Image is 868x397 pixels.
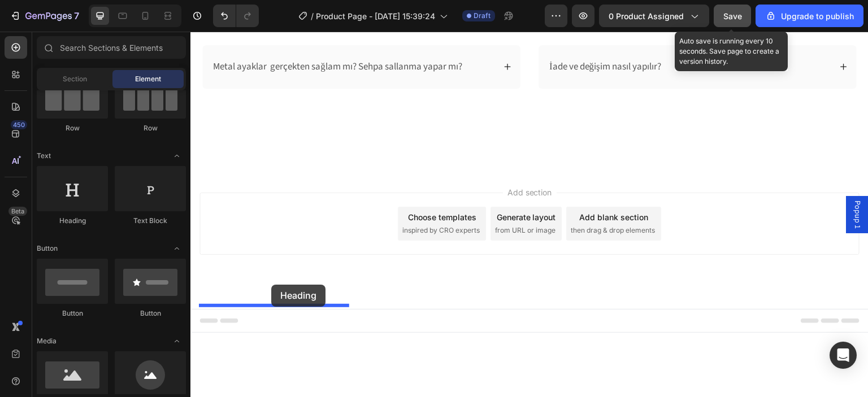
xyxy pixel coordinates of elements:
span: Save [723,11,742,21]
div: Text Block [115,216,186,226]
div: Upgrade to publish [765,10,854,22]
input: Search Sections & Elements [37,36,186,59]
span: Section [63,74,87,84]
button: 7 [5,5,84,27]
iframe: Design area [190,32,868,397]
span: Toggle open [168,147,186,165]
p: 7 [74,9,79,23]
span: 0 product assigned [609,10,684,22]
span: Product Page - [DATE] 15:39:24 [316,10,435,22]
span: Button [37,243,58,254]
span: Popup 1 [661,169,672,197]
div: Button [37,308,108,319]
div: Row [37,123,108,133]
span: Element [135,74,161,84]
div: Heading [37,216,108,226]
button: 0 product assigned [599,5,709,27]
span: Draft [474,11,491,21]
div: Beta [8,207,27,216]
span: Media [37,336,57,346]
div: 450 [11,120,27,129]
span: Toggle open [168,239,186,258]
div: Open Intercom Messenger [830,342,857,369]
span: Text [37,151,51,161]
div: Undo/Redo [213,5,259,27]
button: Save [714,5,751,27]
div: Row [115,123,186,133]
span: / [311,10,314,22]
span: Toggle open [168,332,186,350]
div: Button [115,308,186,319]
button: Upgrade to publish [756,5,863,27]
